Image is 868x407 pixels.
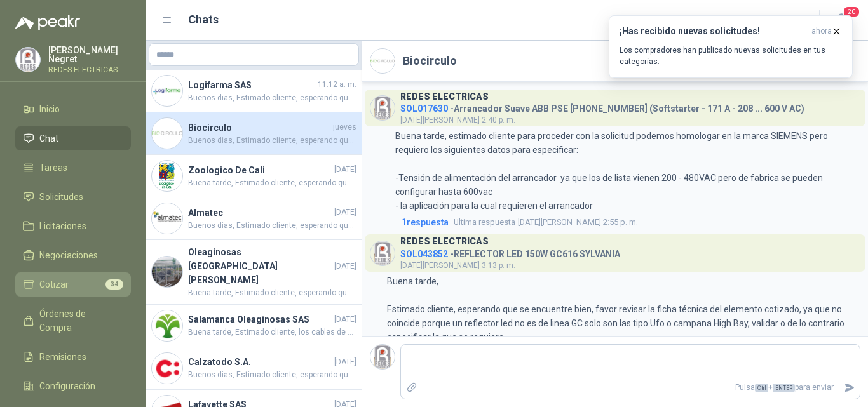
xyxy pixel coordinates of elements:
a: Company LogoSalamanca Oleaginosas SAS[DATE]Buena tarde, Estimado cliente, los cables de calibre #... [146,305,362,347]
span: Buenos dias, Estimado cliente, esperando que se encuentre bien, ya reviso que descuento adicional... [188,220,356,232]
a: Solicitudes [15,185,131,209]
span: [DATE][PERSON_NAME] 3:13 p. m. [400,261,515,270]
p: Buena tarde, estimado cliente para proceder con la solicitud podemos homologar en la marca SIEMEN... [395,129,860,213]
img: Company Logo [152,76,182,106]
span: 11:12 a. m. [318,79,356,91]
img: Company Logo [152,257,182,287]
a: Company LogoBiocirculojuevesBuenos dias, Estimado cliente, esperando que se encuentre bien, le in... [146,112,362,155]
span: [DATE] [334,260,356,272]
span: [DATE][PERSON_NAME] 2:40 p. m. [400,116,515,124]
p: Los compradores han publicado nuevas solicitudes en tus categorías. [620,44,842,67]
span: Buenos dias, Estimado cliente, esperando que se encuentre bien, favor indicar voltaje de entrada ... [188,92,356,104]
span: Configuración [39,379,95,393]
a: Licitaciones [15,214,131,238]
span: Negociaciones [39,248,98,262]
span: Tareas [39,161,67,175]
h4: Calzatodo S.A. [188,355,332,369]
img: Company Logo [152,161,182,191]
span: Buenos dias, Estimado cliente, esperando que se encuentre bien, anexo ficha técnica y certificado... [188,369,356,381]
span: SOL017630 [400,103,448,114]
span: SOL043852 [400,249,448,259]
button: 20 [830,9,853,32]
a: Company LogoZoologico De Cali[DATE]Buena tarde, Estimado cliente, esperando que se encuentre bien... [146,155,362,197]
span: 34 [105,279,123,290]
h2: Biocirculo [403,52,457,70]
h4: - REFLECTOR LED 150W GC616 SYLVANIA [400,246,620,258]
span: [DATE] [334,356,356,368]
img: Company Logo [152,118,182,149]
span: [DATE][PERSON_NAME] 2:55 p. m. [454,216,638,229]
a: Company LogoOleaginosas [GEOGRAPHIC_DATA][PERSON_NAME][DATE]Buena tarde, Estimado cliente, espera... [146,240,362,305]
span: jueves [333,121,356,133]
p: [PERSON_NAME] Negret [48,46,131,63]
span: ENTER [773,384,795,392]
h4: Zoologico De Cali [188,163,332,177]
a: Chat [15,126,131,150]
h4: Salamanca Oleaginosas SAS [188,312,332,326]
h4: Oleaginosas [GEOGRAPHIC_DATA][PERSON_NAME] [188,245,332,287]
span: Solicitudes [39,190,83,204]
span: Buena tarde, Estimado cliente, esperando que se encuentre bien, favor indicar tipo de toma: sobre... [188,287,356,299]
label: Adjuntar archivos [401,377,423,399]
span: Buena tarde, Estimado cliente, los cables de calibre #10 en adelante se distribuye en rollos de 1... [188,326,356,338]
p: Buena tarde, Estimado cliente, esperando que se encuentre bien, favor revisar la ficha técnica de... [387,274,860,372]
span: Remisiones [39,350,86,364]
img: Company Logo [370,96,395,120]
span: Ctrl [755,384,768,392]
a: Negociaciones [15,243,131,267]
img: Company Logo [152,203,182,234]
p: REDES ELECTRICAS [48,66,131,74]
span: [DATE] [334,206,356,218]
a: Company LogoCalzatodo S.A.[DATE]Buenos dias, Estimado cliente, esperando que se encuentre bien, a... [146,347,362,390]
p: Pulsa + para enviar [423,377,839,399]
button: ¡Has recibido nuevas solicitudes!ahora Los compradores han publicado nuevas solicitudes en tus ca... [609,15,853,78]
img: Company Logo [370,241,395,265]
span: Buena tarde, Estimado cliente, esperando que se encuentre bien, los amarres que distribuimos solo... [188,177,356,189]
a: Órdenes de Compra [15,302,131,340]
a: Cotizar34 [15,272,131,297]
a: Company LogoLogifarma SAS11:12 a. m.Buenos dias, Estimado cliente, esperando que se encuentre bie... [146,70,362,112]
span: Cotizar [39,277,69,291]
img: Company Logo [16,48,40,72]
img: Company Logo [370,345,395,369]
a: Company LogoAlmatec[DATE]Buenos dias, Estimado cliente, esperando que se encuentre bien, ya revis... [146,197,362,240]
h3: REDES ELECTRICAS [400,93,489,100]
img: Company Logo [370,49,395,73]
img: Company Logo [152,353,182,384]
a: Tareas [15,156,131,180]
span: Licitaciones [39,219,86,233]
button: Enviar [839,377,860,399]
span: 20 [843,6,860,18]
img: Company Logo [152,310,182,341]
h4: Logifarma SAS [188,78,315,92]
img: Logo peakr [15,15,80,30]
a: Configuración [15,374,131,398]
span: Órdenes de Compra [39,307,119,335]
a: Remisiones [15,345,131,369]
h3: ¡Has recibido nuevas solicitudes! [620,26,806,37]
span: Buenos dias, Estimado cliente, esperando que se encuentre bien, le informo que la referencia GC61... [188,135,356,147]
span: Ultima respuesta [454,216,515,229]
span: [DATE] [334,164,356,176]
span: 1 respuesta [402,215,449,229]
h4: - Arrancador Suave ABB PSE [PHONE_NUMBER] (Softstarter - 171 A - 208 ... 600 V AC) [400,100,804,112]
span: Chat [39,131,58,145]
a: 1respuestaUltima respuesta[DATE][PERSON_NAME] 2:55 p. m. [399,215,860,229]
h4: Almatec [188,206,332,220]
span: ahora [811,26,832,37]
a: Inicio [15,97,131,121]
h1: Chats [188,11,219,29]
span: Inicio [39,102,60,116]
span: [DATE] [334,314,356,326]
h3: REDES ELECTRICAS [400,238,489,245]
h4: Biocirculo [188,121,330,135]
